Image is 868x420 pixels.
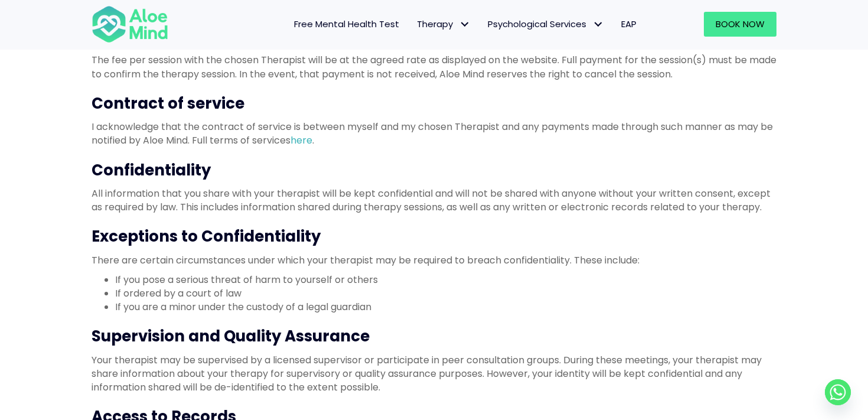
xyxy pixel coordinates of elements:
[92,5,168,44] img: Aloe mind Logo
[115,286,776,300] li: If ordered by a court of law
[417,18,470,30] span: Therapy
[479,12,612,37] a: Psychological ServicesPsychological Services: submenu
[92,53,776,80] p: The fee per session with the chosen Therapist will be at the agreed rate as displayed on the webs...
[291,134,312,147] a: here
[184,12,645,37] nav: Menu
[92,353,776,395] p: Your therapist may be supervised by a licensed supervisor or participate in peer consultation gro...
[825,379,851,405] a: Whatsapp
[92,93,776,114] h3: Contract of service
[621,18,637,30] span: EAP
[92,120,776,147] p: I acknowledge that the contract of service is between myself and my chosen Therapist and any paym...
[92,226,776,247] h3: Exceptions to Confidentiality
[488,18,603,30] span: Psychological Services
[612,12,645,37] a: EAP
[704,12,776,37] a: Book Now
[92,159,776,181] h3: Confidentiality
[456,16,473,33] span: Therapy: submenu
[115,273,776,286] li: If you pose a serious threat of harm to yourself or others
[716,18,765,30] span: Book Now
[115,300,776,314] li: If you are a minor under the custody of a legal guardian
[92,253,776,267] p: There are certain circumstances under which your therapist may be required to breach confidential...
[294,18,399,30] span: Free Mental Health Test
[285,12,408,37] a: Free Mental Health Test
[589,16,606,33] span: Psychological Services: submenu
[92,325,776,347] h3: Supervision and Quality Assurance
[408,12,479,37] a: TherapyTherapy: submenu
[92,187,776,214] p: All information that you share with your therapist will be kept confidential and will not be shar...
